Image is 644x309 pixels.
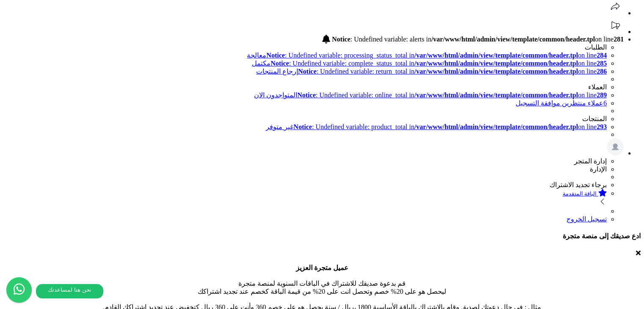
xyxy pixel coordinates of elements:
b: Notice [293,123,312,130]
span: 6 [603,99,607,107]
b: 286 [597,68,607,75]
a: Notice: Undefined variable: complete_status_total in/var/www/html/admin/view/template/common/head... [252,60,607,67]
b: عميل متجرة العزيز [296,264,348,271]
b: /var/www/html/admin/view/template/common/header.tpl [431,36,595,43]
a: 6عملاء منتظرين موافقة التسجيل [516,99,607,107]
li: العملاء [3,83,607,91]
li: برجاء تجديد الاشتراك [3,181,607,189]
span: : Undefined variable: online_total in on line [297,91,607,99]
b: 285 [597,60,607,67]
span: : Undefined variable: processing_status_total in on line [266,52,607,59]
b: 281 [614,36,624,43]
b: /var/www/html/admin/view/template/common/header.tpl [415,52,578,59]
a: تسجيل الخروج [567,215,607,223]
a: Notice: Undefined variable: processing_status_total in/var/www/html/admin/view/template/common/he... [3,51,607,59]
b: /var/www/html/admin/view/template/common/header.tpl [415,60,578,67]
b: 293 [597,123,607,130]
b: Notice [332,36,351,43]
b: /var/www/html/admin/view/template/common/header.tpl [415,91,578,99]
a: تحديثات المنصة [607,28,624,35]
b: 284 [597,52,607,59]
li: الطلبات [3,43,607,51]
span: : Undefined variable: complete_status_total in on line [271,60,607,67]
li: المنتجات [3,115,607,123]
b: Notice [271,60,289,67]
b: 289 [597,91,607,99]
a: Notice: Undefined variable: product_total in/var/www/html/admin/view/template/common/header.tplon... [266,123,607,130]
span: : Undefined variable: product_total in on line [293,123,607,130]
a: الباقة المتقدمة [3,189,607,207]
a: : Undefined variable: alerts in on line [322,36,624,43]
li: الإدارة [3,165,607,173]
span: : Undefined variable: return_total in on line [298,68,607,75]
h4: ادع صديقك إلى منصة متجرة [3,232,641,240]
b: /var/www/html/admin/view/template/common/header.tpl [415,123,578,130]
b: Notice [298,68,317,75]
b: Notice [297,91,316,99]
span: إدارة المتجر [574,157,607,165]
b: /var/www/html/admin/view/template/common/header.tpl [415,68,578,75]
a: Notice: Undefined variable: online_total in/var/www/html/admin/view/template/common/header.tplon ... [254,91,607,99]
b: Notice [266,52,285,59]
a: Notice: Undefined variable: return_total in/var/www/html/admin/view/template/common/header.tplon ... [256,68,607,75]
small: الباقة المتقدمة [563,190,597,197]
